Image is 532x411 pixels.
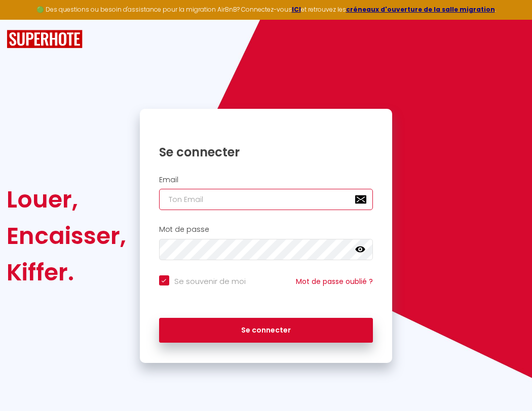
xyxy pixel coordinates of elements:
[7,181,126,218] div: Louer,
[159,144,373,160] h1: Se connecter
[8,4,39,34] button: Ouvrir le widget de chat LiveChat
[292,5,301,14] a: ICI
[7,30,83,49] img: SuperHote logo
[159,225,373,234] h2: Mot de passe
[159,318,373,343] button: Se connecter
[7,254,126,291] div: Kiffer.
[296,276,373,286] a: Mot de passe oublié ?
[159,189,373,210] input: Ton Email
[159,176,373,184] h2: Email
[7,218,126,254] div: Encaisser,
[346,5,495,14] a: créneaux d'ouverture de la salle migration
